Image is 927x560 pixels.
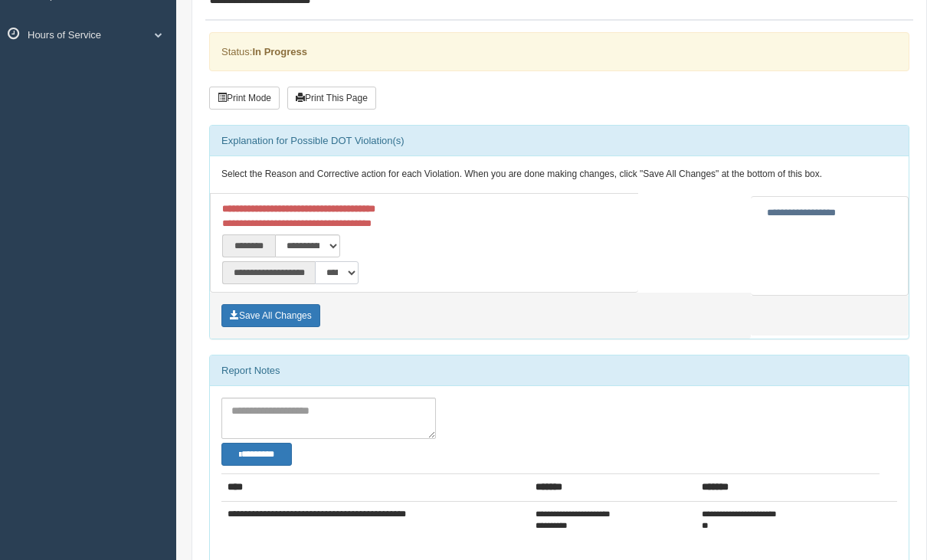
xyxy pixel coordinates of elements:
[209,32,909,71] div: Status:
[287,87,376,110] button: Print This Page
[210,355,909,386] div: Report Notes
[210,156,909,193] div: Select the Reason and Corrective action for each Violation. When you are done making changes, cli...
[221,304,320,327] button: Save
[252,46,307,57] strong: In Progress
[209,87,280,110] button: Print Mode
[221,443,292,466] button: Change Filter Options
[210,126,909,156] div: Explanation for Possible DOT Violation(s)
